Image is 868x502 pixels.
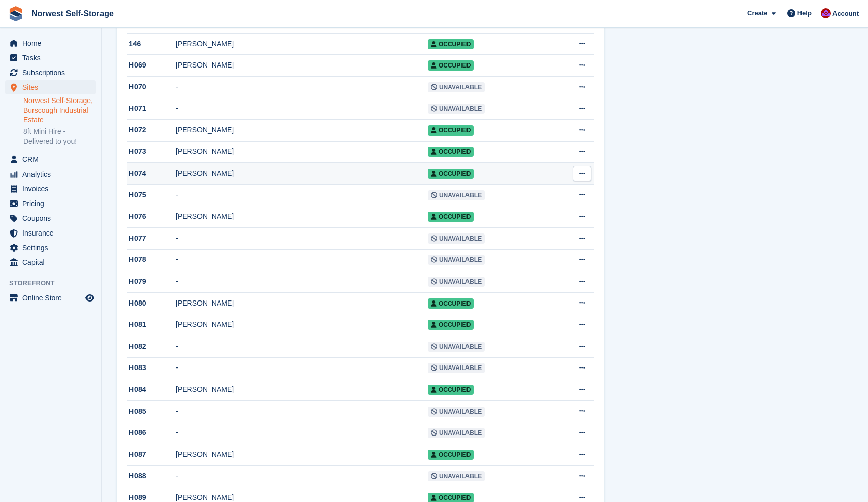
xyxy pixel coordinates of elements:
[428,190,485,200] span: Unavailable
[127,298,176,309] div: H080
[428,342,485,352] span: Unavailable
[22,196,83,211] span: Pricing
[5,51,96,65] a: menu
[176,319,428,330] div: [PERSON_NAME]
[428,104,485,114] span: Unavailable
[428,471,485,481] span: Unavailable
[428,169,474,179] span: Occupied
[176,422,428,444] td: -
[22,36,83,50] span: Home
[176,384,428,395] div: [PERSON_NAME]
[176,400,428,422] td: -
[22,80,83,94] span: Sites
[428,82,485,92] span: Unavailable
[22,211,83,225] span: Coupons
[821,8,831,18] img: Daniel Grensinger
[428,39,474,49] span: Occupied
[176,271,428,293] td: -
[127,146,176,157] div: H073
[5,291,96,305] a: menu
[127,449,176,460] div: H087
[428,385,474,395] span: Occupied
[127,190,176,200] div: H075
[9,278,101,288] span: Storefront
[22,226,83,240] span: Insurance
[127,125,176,136] div: H072
[176,211,428,222] div: [PERSON_NAME]
[428,125,474,136] span: Occupied
[176,39,428,49] div: [PERSON_NAME]
[5,211,96,225] a: menu
[428,277,485,287] span: Unavailable
[5,80,96,94] a: menu
[22,65,83,80] span: Subscriptions
[176,465,428,487] td: -
[127,211,176,222] div: H076
[127,427,176,438] div: H086
[176,249,428,271] td: -
[428,450,474,460] span: Occupied
[428,212,474,222] span: Occupied
[5,196,96,211] a: menu
[176,298,428,309] div: [PERSON_NAME]
[176,125,428,136] div: [PERSON_NAME]
[127,168,176,179] div: H074
[5,241,96,255] a: menu
[5,65,96,80] a: menu
[5,167,96,181] a: menu
[127,60,176,71] div: H069
[428,363,485,373] span: Unavailable
[176,76,428,98] td: -
[176,449,428,460] div: [PERSON_NAME]
[747,8,767,18] span: Create
[127,276,176,287] div: H079
[27,5,118,22] a: Norwest Self-Storage
[176,98,428,120] td: -
[127,362,176,373] div: H083
[127,233,176,244] div: H077
[84,292,96,304] a: Preview store
[127,103,176,114] div: H071
[5,182,96,196] a: menu
[127,319,176,330] div: H081
[22,167,83,181] span: Analytics
[23,96,96,125] a: Norwest Self-Storage, Burscough Industrial Estate
[127,82,176,92] div: H070
[176,228,428,250] td: -
[5,36,96,50] a: menu
[127,384,176,395] div: H084
[22,255,83,270] span: Capital
[428,147,474,157] span: Occupied
[176,184,428,206] td: -
[127,471,176,481] div: H088
[127,341,176,352] div: H082
[428,298,474,309] span: Occupied
[428,320,474,330] span: Occupied
[5,255,96,270] a: menu
[176,336,428,358] td: -
[22,51,83,65] span: Tasks
[428,233,485,244] span: Unavailable
[127,406,176,417] div: H085
[5,226,96,240] a: menu
[8,6,23,21] img: stora-icon-8386f47178a22dfd0bd8f6a31ec36ba5ce8667c1dd55bd0f319d3a0aa187defe.svg
[176,146,428,157] div: [PERSON_NAME]
[5,152,96,166] a: menu
[428,407,485,417] span: Unavailable
[23,127,96,146] a: 8ft Mini Hire - Delivered to you!
[797,8,812,18] span: Help
[832,9,859,19] span: Account
[176,168,428,179] div: [PERSON_NAME]
[22,152,83,166] span: CRM
[22,241,83,255] span: Settings
[176,357,428,379] td: -
[22,182,83,196] span: Invoices
[428,255,485,265] span: Unavailable
[428,428,485,438] span: Unavailable
[428,60,474,71] span: Occupied
[176,60,428,71] div: [PERSON_NAME]
[127,254,176,265] div: H078
[127,39,176,49] div: 146
[22,291,83,305] span: Online Store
